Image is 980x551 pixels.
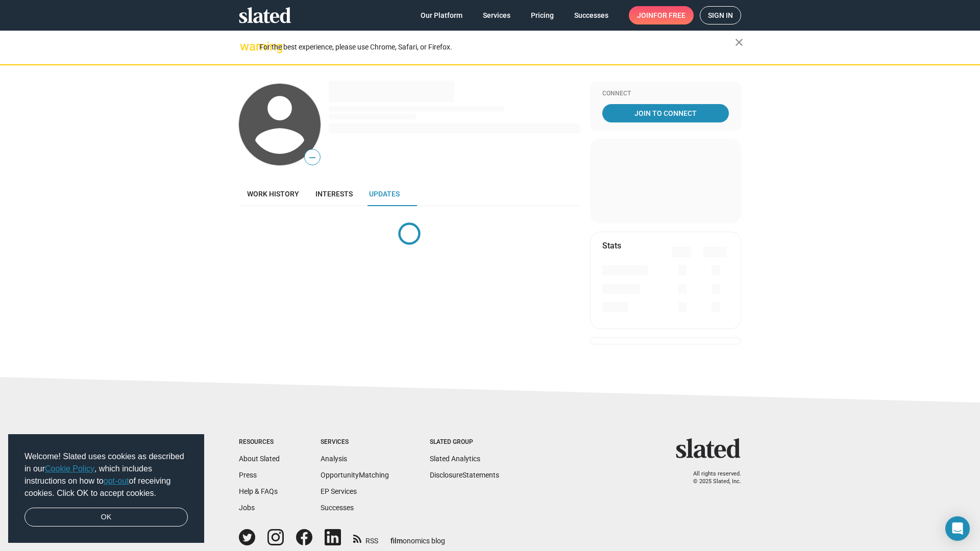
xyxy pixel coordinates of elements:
[24,508,188,527] a: dismiss cookie message
[430,455,480,463] a: Slated Analytics
[945,516,970,541] div: Open Intercom Messenger
[247,190,299,198] span: Work history
[45,464,94,473] a: Cookie Policy
[604,104,727,122] span: Join To Connect
[430,438,499,446] div: Slated Group
[369,190,400,198] span: Updates
[239,504,255,512] a: Jobs
[574,6,608,24] span: Successes
[305,151,320,164] span: —
[239,471,257,479] a: Press
[321,504,354,512] a: Successes
[430,471,499,479] a: DisclosureStatements
[8,434,204,543] div: cookieconsent
[307,182,361,206] a: Interests
[602,240,621,251] mat-card-title: Stats
[361,182,408,206] a: Updates
[531,6,554,24] span: Pricing
[24,450,188,499] span: Welcome! Slated uses cookies as described in our , which includes instructions on how to of recei...
[412,6,471,24] a: Our Platform
[682,470,741,485] p: All rights reserved. © 2025 Slated, Inc.
[353,530,378,546] a: RSS
[240,40,252,53] mat-icon: warning
[653,6,685,24] span: for free
[566,6,617,24] a: Successes
[315,190,353,198] span: Interests
[421,6,462,24] span: Our Platform
[629,6,694,24] a: Joinfor free
[637,6,685,24] span: Join
[390,537,403,545] span: film
[239,455,280,463] a: About Slated
[321,455,347,463] a: Analysis
[321,471,389,479] a: OpportunityMatching
[239,487,278,495] a: Help & FAQs
[733,36,745,48] mat-icon: close
[239,438,280,446] div: Resources
[239,182,307,206] a: Work history
[475,6,519,24] a: Services
[390,528,445,546] a: filmonomics blog
[523,6,562,24] a: Pricing
[602,104,729,122] a: Join To Connect
[104,477,129,485] a: opt-out
[708,7,733,24] span: Sign in
[700,6,741,24] a: Sign in
[321,487,357,495] a: EP Services
[259,40,735,54] div: For the best experience, please use Chrome, Safari, or Firefox.
[321,438,389,446] div: Services
[483,6,510,24] span: Services
[602,90,729,98] div: Connect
